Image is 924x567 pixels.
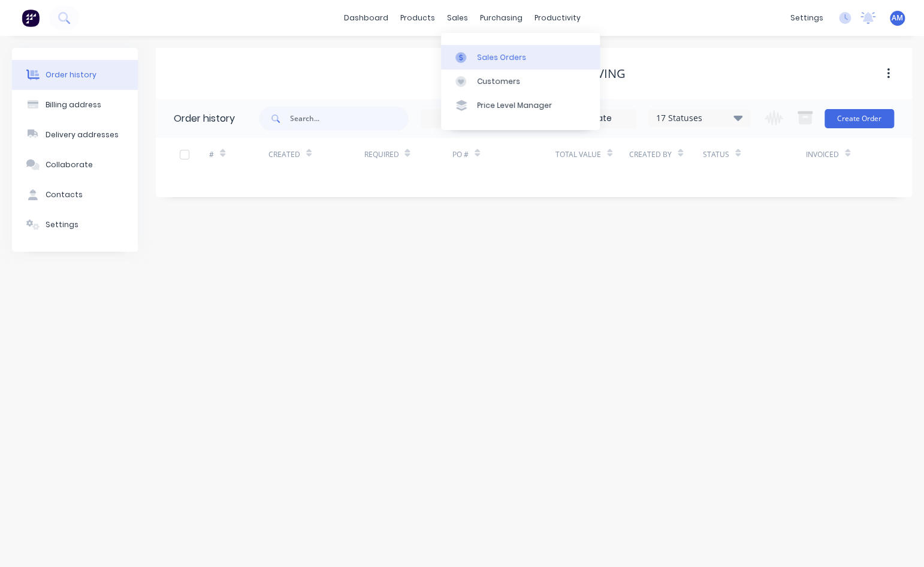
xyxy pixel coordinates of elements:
[338,9,394,27] a: dashboard
[12,60,138,90] button: Order history
[629,149,672,160] div: Created By
[46,99,101,110] div: Billing address
[268,138,364,171] div: Created
[46,189,83,200] div: Contacts
[46,159,93,170] div: Collaborate
[394,9,441,27] div: products
[421,110,522,128] input: Order Date
[477,52,526,63] div: Sales Orders
[452,138,555,171] div: PO #
[806,138,865,171] div: Invoiced
[441,94,600,117] a: Price Level Manager
[441,45,600,69] a: Sales Orders
[46,70,96,80] div: Order history
[474,9,529,27] div: purchasing
[477,100,552,111] div: Price Level Manager
[46,219,78,230] div: Settings
[268,149,300,160] div: Created
[12,150,138,180] button: Collaborate
[477,76,520,87] div: Customers
[784,9,829,27] div: settings
[46,129,119,140] div: Delivery addresses
[290,107,409,131] input: Search...
[364,138,452,171] div: Required
[209,138,268,171] div: #
[703,138,806,171] div: Status
[825,109,894,128] button: Create Order
[629,138,703,171] div: Created By
[529,9,587,27] div: productivity
[441,70,600,94] a: Customers
[806,149,839,160] div: Invoiced
[555,149,601,160] div: Total Value
[209,149,214,160] div: #
[703,149,729,160] div: Status
[452,149,469,160] div: PO #
[12,120,138,150] button: Delivery addresses
[555,138,629,171] div: Total Value
[12,180,138,210] button: Contacts
[649,111,750,125] div: 17 Statuses
[12,210,138,240] button: Settings
[22,9,40,27] img: Factory
[892,13,903,23] span: AM
[174,111,235,126] div: Order history
[12,90,138,120] button: Billing address
[441,9,474,27] div: sales
[364,149,398,160] div: Required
